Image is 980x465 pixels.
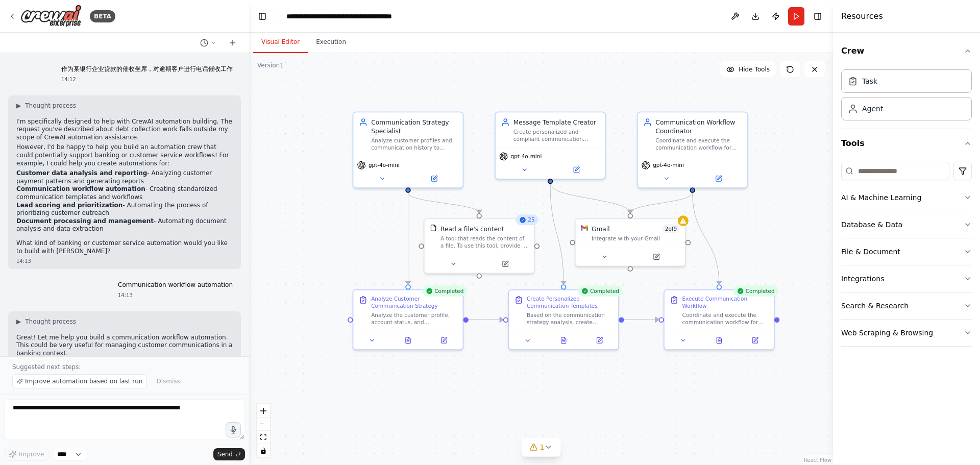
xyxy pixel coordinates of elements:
[4,448,48,461] button: Improve
[217,450,233,458] span: Send
[528,216,534,224] span: 25
[637,111,748,188] div: Communication Workflow CoordinatorCoordinate and execute the communication workflow for {customer...
[16,334,233,358] p: Great! Let me help you build a communication workflow automation. This could be very useful for m...
[440,235,528,250] div: A tool that reads the content of a file. To use this tool, provide a 'file_path' parameter with t...
[720,61,776,78] button: Hide Tools
[12,374,147,388] button: Improve automation based on last run
[551,164,601,175] button: Open in side panel
[16,257,233,265] div: 14:13
[371,296,457,310] div: Analyze Customer Communication Strategy
[527,296,613,310] div: Create Personalized Communication Templates
[682,296,769,310] div: Execute Communication Workflow
[25,377,142,385] span: Improve automation based on last run
[118,291,233,299] div: 14:13
[118,281,233,289] p: Communication workflow automation
[740,335,770,346] button: Open in side panel
[16,317,21,326] span: ▶
[253,32,308,53] button: Visual Editor
[495,111,606,179] div: Message Template CreatorCreate personalized and compliant communication templates for {communicat...
[16,102,21,110] span: ▶
[61,65,233,74] p: 作为某银行企业贷款的催收坐席，对逾期客户进行电话催收工作
[700,335,738,346] button: View output
[16,202,122,209] strong: Lead scoring and prioritization
[592,225,610,233] div: Gmail
[16,217,154,225] strong: Document processing and management
[213,448,245,460] button: Send
[804,457,831,463] a: React Flow attribution
[841,320,972,346] button: Web Scraping & Browsing
[511,153,542,160] span: gpt-4o-mini
[655,137,742,152] div: Coordinate and execute the communication workflow for {customer_segment} customers, ensuring time...
[371,137,457,152] div: Analyze customer profiles and communication history to determine the most effective communication...
[16,143,233,167] p: However, I'd be happy to help you build an automation crew that could potentially support banking...
[225,37,241,49] button: Start a new chat
[578,286,623,297] div: Completed
[16,202,233,217] li: - Automating the process of prioritizing customer outreach
[353,289,464,350] div: CompletedAnalyze Customer Communication StrategyAnalyze the customer profile, account status, and...
[841,37,972,65] button: Crew
[664,289,775,350] div: CompletedExecute Communication WorkflowCoordinate and execute the communication workflow for {cus...
[151,374,185,388] button: Dismiss
[255,9,269,23] button: Hide left sidebar
[653,162,684,169] span: gpt-4o-mini
[663,225,680,233] span: Number of enabled actions
[841,265,972,292] button: Integrations
[508,289,619,350] div: CompletedCreate Personalized Communication TemplatesBased on the communication strategy analysis,...
[631,252,681,262] button: Open in side panel
[257,61,284,69] div: Version 1
[16,217,233,233] li: - Automating document analysis and data extraction
[196,37,220,49] button: Switch to previous chat
[371,311,457,326] div: Analyze the customer profile, account status, and communication history for {customer_type} custo...
[841,238,972,265] button: File & Document
[404,193,412,284] g: Edge from 61163b95-b900-4c9b-81f5-16113019d9c9 to 3a326219-a60f-49eb-af43-0c7467457a36
[16,169,233,185] li: - Analyzing customer payment patterns and generating reports
[841,10,883,22] h4: Resources
[841,65,972,129] div: Crew
[422,286,467,297] div: Completed
[688,193,724,284] g: Edge from 228c323d-7253-444e-a14c-900186011c8d to 76cdec9b-9eef-4a43-b5e7-7a0f630c5214
[16,185,233,201] li: - Creating standardized communication templates and workflows
[693,174,743,184] button: Open in side panel
[404,193,484,213] g: Edge from 61163b95-b900-4c9b-81f5-16113019d9c9 to 65f10e73-d004-4546-b769-87e00f7c30a0
[733,286,778,297] div: Completed
[156,377,180,385] span: Dismiss
[513,129,600,143] div: Create personalized and compliant communication templates for {communication_type} based on custo...
[626,193,697,213] g: Edge from 228c323d-7253-444e-a14c-900186011c8d to 401487c5-6c1b-4a46-a343-3b6efbcf4b21
[25,102,76,110] span: Thought process
[16,239,233,255] p: What kind of banking or customer service automation would you like to build with [PERSON_NAME]?
[440,225,504,233] div: Read a file's content
[90,10,115,22] div: BETA
[592,235,679,242] div: Integrate with your Gmail
[257,404,270,457] div: React Flow controls
[545,335,582,346] button: View output
[624,315,659,324] g: Edge from abf95ae9-8427-4412-b21c-21861a6aa670 to 76cdec9b-9eef-4a43-b5e7-7a0f630c5214
[522,438,561,457] button: 1
[286,11,392,21] nav: breadcrumb
[527,311,613,326] div: Based on the communication strategy analysis, create personalized and compliant {communication_ty...
[369,162,400,169] span: gpt-4o-mini
[25,317,76,326] span: Thought process
[429,335,459,346] button: Open in side panel
[546,184,634,213] g: Edge from 03fbe7fb-dc23-4f2e-8d28-532ae90f234d to 401487c5-6c1b-4a46-a343-3b6efbcf4b21
[257,418,270,431] button: zoom out
[424,218,535,274] div: 25FileReadToolRead a file's contentA tool that reads the content of a file. To use this tool, pro...
[584,335,615,346] button: Open in side panel
[20,5,82,28] img: Logo
[16,185,145,192] strong: Communication workflow automation
[308,32,354,53] button: Execution
[841,158,972,355] div: Tools
[546,184,568,284] g: Edge from 03fbe7fb-dc23-4f2e-8d28-532ae90f234d to abf95ae9-8427-4412-b21c-21861a6aa670
[841,211,972,238] button: Database & Data
[841,184,972,211] button: AI & Machine Learning
[409,174,459,184] button: Open in side panel
[19,450,44,458] span: Improve
[862,104,883,114] div: Agent
[389,335,427,346] button: View output
[841,292,972,319] button: Search & Research
[16,118,233,142] p: I'm specifically designed to help with CrewAI automation building. The request you've described a...
[841,129,972,158] button: Tools
[12,363,237,371] p: Suggested next steps:
[862,76,877,86] div: Task
[353,111,464,188] div: Communication Strategy SpecialistAnalyze customer profiles and communication history to determine...
[371,118,457,136] div: Communication Strategy Specialist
